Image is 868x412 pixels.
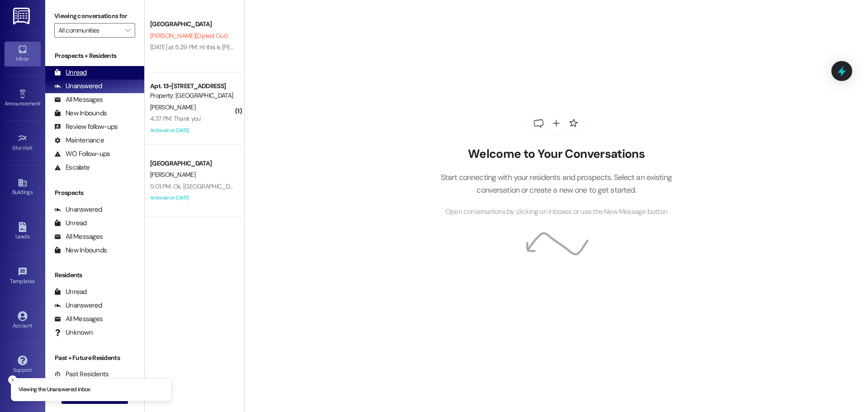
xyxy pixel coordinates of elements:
[13,8,32,24] img: ResiDesk Logo
[150,19,234,29] div: [GEOGRAPHIC_DATA]
[8,375,17,384] button: Close toast
[150,103,195,111] span: [PERSON_NAME]
[149,125,235,136] div: Archived on [DATE]
[150,159,234,168] div: [GEOGRAPHIC_DATA]
[445,206,667,218] span: Open conversations by clicking on inboxes or use the New Message button
[150,114,201,123] div: 4:37 PM: Thank you'
[54,287,87,297] div: Unread
[54,218,87,228] div: Unread
[54,232,103,242] div: All Messages
[427,147,685,161] h2: Welcome to Your Conversations
[5,308,41,333] a: Account
[54,314,103,324] div: All Messages
[54,163,90,172] div: Escalate
[125,27,130,34] i: 
[54,109,107,118] div: New Inbounds
[54,9,135,23] label: Viewing conversations for
[54,369,109,379] div: Past Residents
[427,171,685,197] p: Start connecting with your residents and prospects. Select an existing conversation or create a n...
[150,32,227,40] span: [PERSON_NAME] (Opted Out)
[40,99,42,105] span: •
[54,205,102,214] div: Unanswered
[35,277,36,283] span: •
[33,143,34,150] span: •
[5,42,41,66] a: Inbox
[150,182,388,190] div: 5:01 PM: Ok, [GEOGRAPHIC_DATA]. Como se ingresa a la a habitación es con llave o como?
[149,192,235,204] div: Archived on [DATE]
[19,386,90,394] p: Viewing the Unanswered inbox
[5,353,41,377] a: Support
[45,51,144,61] div: Prospects + Residents
[54,95,103,104] div: All Messages
[54,81,102,91] div: Unanswered
[54,246,107,255] div: New Inbounds
[150,91,234,100] div: Property: [GEOGRAPHIC_DATA]
[54,136,104,145] div: Maintenance
[54,122,118,132] div: Review follow-ups
[45,188,144,198] div: Prospects
[5,219,41,244] a: Leads
[150,81,234,91] div: Apt. 13~[STREET_ADDRESS]
[54,149,110,159] div: WO Follow-ups
[5,175,41,199] a: Buildings
[54,328,93,337] div: Unknown
[5,264,41,289] a: Templates •
[45,353,144,363] div: Past + Future Residents
[45,270,144,280] div: Residents
[150,170,195,179] span: [PERSON_NAME]
[54,68,87,77] div: Unread
[58,23,121,38] input: All communities
[5,131,41,155] a: Site Visit •
[54,301,102,310] div: Unanswered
